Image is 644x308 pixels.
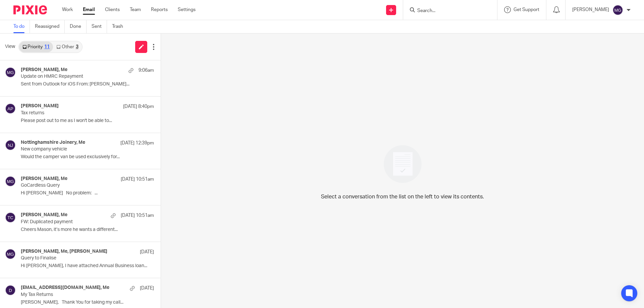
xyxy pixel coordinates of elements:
[35,20,65,33] a: Reassigned
[5,103,16,114] img: svg%3E
[21,249,107,254] h4: [PERSON_NAME], Me, [PERSON_NAME]
[19,42,53,52] a: Priority11
[21,183,127,188] p: GoCardless Query
[21,190,154,196] p: Hi [PERSON_NAME] No problem: ...
[5,212,16,223] img: svg%3E
[21,227,154,233] p: Cheers Mason, it’s more he wants a different...
[92,20,107,33] a: Sent
[83,6,95,13] a: Email
[5,43,15,50] span: View
[21,285,109,291] h4: [EMAIL_ADDRESS][DOMAIN_NAME], Me
[417,8,477,14] input: Search
[21,74,127,79] p: Update on HMRC Repayment
[21,176,67,182] h4: [PERSON_NAME], Me
[105,6,120,13] a: Clients
[21,140,85,145] h4: Nottinghamshire Joinery, Me
[5,140,16,150] img: svg%3E
[140,249,154,255] p: [DATE]
[5,176,16,187] img: svg%3E
[13,20,30,33] a: To do
[21,118,154,124] p: Please post out to me as I won't be able to...
[130,6,141,13] a: Team
[120,140,154,146] p: [DATE] 12:39pm
[21,154,154,160] p: Would the camper van be used exclusively for...
[321,193,484,201] p: Select a conversation from the list on the left to view its contents.
[123,103,154,110] p: [DATE] 8:40pm
[140,285,154,292] p: [DATE]
[21,146,127,152] p: New company vehicle
[121,212,154,219] p: [DATE] 10:51am
[21,219,127,225] p: FW: Duplicated payment
[572,6,609,13] p: [PERSON_NAME]
[121,176,154,183] p: [DATE] 10:51am
[112,20,128,33] a: Trash
[379,141,426,187] img: image
[514,7,539,12] span: Get Support
[21,81,154,87] p: Sent from Outlook for iOS From: [PERSON_NAME]...
[21,255,127,261] p: Query to Finalise
[612,5,623,15] img: svg%3E
[21,263,154,269] p: Hi [PERSON_NAME], I have attached Annual Business loan...
[62,6,73,13] a: Work
[76,45,78,49] div: 3
[70,20,87,33] a: Done
[21,292,127,298] p: My Tax Returns
[21,110,127,116] p: Tax returns
[21,67,67,73] h4: [PERSON_NAME], Me
[44,45,50,49] div: 11
[21,103,59,109] h4: [PERSON_NAME]
[21,300,154,305] p: [PERSON_NAME], Thank You for taking my call...
[21,212,67,218] h4: [PERSON_NAME], Me
[139,67,154,74] p: 9:06am
[5,67,16,78] img: svg%3E
[13,5,47,14] img: Pixie
[5,249,16,259] img: svg%3E
[5,285,16,296] img: svg%3E
[178,6,196,13] a: Settings
[151,6,168,13] a: Reports
[53,42,82,52] a: Other3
